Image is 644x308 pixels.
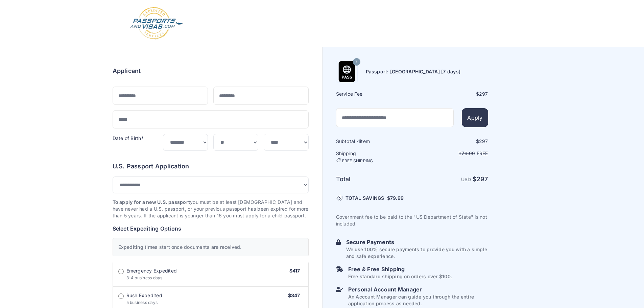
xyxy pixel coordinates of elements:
span: 1 [358,138,360,144]
h6: Free & Free Shipping [348,265,452,273]
p: Free standard shipping on orders over $100. [348,273,452,280]
h6: Subtotal · item [336,138,411,145]
span: 79.99 [461,150,475,156]
h6: Personal Account Manager [348,285,488,293]
p: An Account Manager can guide you through the entire application process as needed. [348,293,488,307]
strong: $ [473,175,488,183]
span: 297 [479,91,488,97]
label: Date of Birth* [113,135,144,141]
p: We use 100% secure payments to provide you with a simple and safe experience. [346,246,488,260]
span: 297 [479,138,488,144]
h6: Shipping [336,150,411,164]
span: TOTAL SAVINGS [345,195,384,202]
span: Rush Expedited [126,292,162,299]
button: Apply [462,108,488,127]
div: $ [413,138,488,145]
span: 297 [477,175,488,183]
span: Emergency Expedited [126,267,177,274]
p: you must be at least [DEMOGRAPHIC_DATA] and have never had a U.S. passport, or your previous pass... [113,199,309,219]
strong: To apply for a new U.S. passport [113,199,190,205]
h6: Total [336,174,411,184]
h6: Service Fee [336,91,411,97]
div: Expediting times start once documents are received. [113,238,309,256]
span: 7 [355,58,357,67]
span: 79.99 [390,195,404,201]
h6: Passport: [GEOGRAPHIC_DATA] [7 days] [366,68,461,75]
span: 3-4 business days [126,275,163,280]
h6: Secure Payments [346,238,488,246]
span: FREE SHIPPING [342,158,373,164]
span: 5 business days [126,300,158,305]
img: Product Name [336,61,357,82]
p: Government fee to be paid to the "US Department of State" is not included. [336,214,488,227]
img: Logo [129,7,183,40]
span: $417 [289,268,300,274]
h6: U.S. Passport Application [113,162,309,171]
h6: Select Expediting Options [113,224,309,233]
div: $ [413,91,488,97]
h6: Applicant [113,66,141,76]
span: $ [387,195,404,202]
p: $ [413,150,488,157]
span: Free [477,150,488,156]
span: USD [461,176,471,182]
span: $347 [288,292,300,298]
